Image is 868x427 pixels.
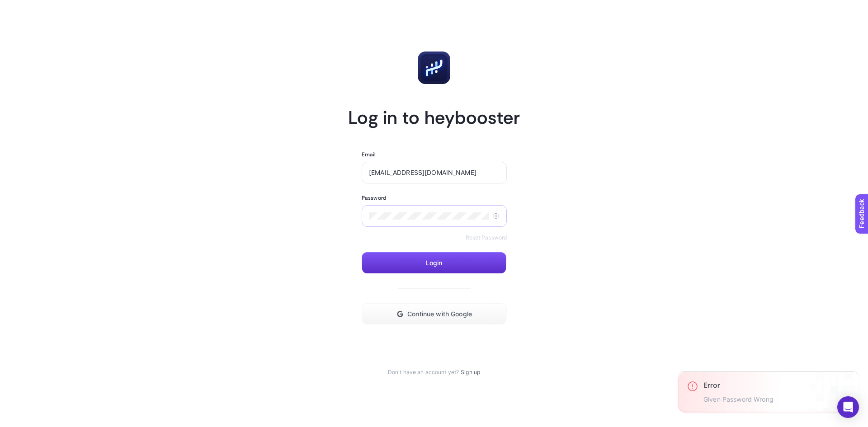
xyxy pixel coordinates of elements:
a: Sign up [461,369,480,376]
a: Reset Password [466,234,507,241]
button: Continue with Google [362,303,507,325]
span: Feedback [5,3,34,10]
h3: Error [703,381,774,390]
label: Password [362,194,386,202]
h1: Log in to heybooster [348,106,520,129]
span: Login [426,259,443,267]
div: Open Intercom Messenger [837,396,859,418]
span: Continue with Google [407,310,472,318]
input: Enter your email address [369,169,500,176]
p: Given Password Wrong [703,396,774,404]
span: Don't have an account yet? [388,369,459,376]
label: Email [362,151,376,158]
button: Login [362,252,506,274]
